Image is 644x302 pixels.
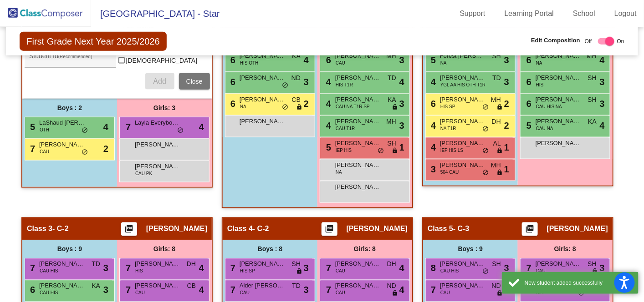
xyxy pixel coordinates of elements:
[440,290,450,297] span: CAU
[291,73,301,83] span: ND
[504,97,509,111] span: 2
[40,126,49,133] span: OTH
[387,260,396,269] span: DH
[20,32,166,51] span: First Grade Next Year 2025/2026
[135,290,145,297] span: CAU
[440,117,486,126] span: [PERSON_NAME]
[199,283,204,297] span: 4
[103,262,108,275] span: 3
[536,95,581,104] span: [PERSON_NAME]
[240,51,285,60] span: [PERSON_NAME] [PERSON_NAME]
[240,268,255,275] span: HIS SP
[28,144,35,154] span: 7
[524,263,532,273] span: 7
[153,77,166,85] span: Add
[135,118,180,127] span: Layla Everybodytalksabout
[135,140,180,149] span: [PERSON_NAME]
[123,285,131,295] span: 7
[29,56,111,63] input: Student Id
[228,285,235,295] span: 7
[335,260,381,269] span: [PERSON_NAME]
[492,282,501,291] span: ND
[440,169,459,176] span: 504 CAU
[429,55,436,65] span: 5
[387,282,396,291] span: ND
[52,225,69,234] span: - C-2
[482,169,489,176] span: do_not_disturb_alt
[440,51,486,60] span: Forest [PERSON_NAME]
[399,262,404,275] span: 4
[187,260,196,269] span: DH
[588,117,597,126] span: KA
[399,97,404,111] span: 3
[304,75,309,89] span: 3
[388,73,396,83] span: TD
[493,139,501,148] span: AL
[28,263,35,273] span: 7
[600,262,605,275] span: 3
[378,147,384,155] span: do_not_disturb_alt
[304,262,309,275] span: 3
[199,262,204,275] span: 4
[39,118,85,127] span: LaShaud [PERSON_NAME] [US_STATE]
[40,268,58,275] span: CAU HIS
[123,225,134,237] mat-icon: picture_as_pdf
[82,127,88,134] span: do_not_disturb_alt
[28,285,35,295] span: 6
[392,290,398,297] span: lock
[578,290,584,297] span: do_not_disturb_alt
[588,73,597,83] span: SH
[504,75,509,89] span: 3
[240,60,259,66] span: HIS OTH
[336,60,345,66] span: CAU
[336,125,355,132] span: CAU T1R
[322,222,337,236] button: Print Students Details
[388,95,396,105] span: KA
[429,99,436,109] span: 6
[228,55,235,65] span: 6
[482,126,489,133] span: do_not_disturb_alt
[304,97,309,111] span: 2
[40,290,58,297] span: CAU HIS
[335,117,381,126] span: [PERSON_NAME]
[135,162,180,171] span: [PERSON_NAME]
[453,6,493,21] a: Support
[199,120,204,134] span: 4
[536,268,546,275] span: CAU
[587,51,597,61] span: MH
[399,75,404,89] span: 4
[440,103,455,110] span: HIS SP
[324,142,331,152] span: 5
[522,222,538,236] button: Print Students Details
[135,260,180,269] span: [PERSON_NAME]
[496,290,503,297] span: lock
[536,81,544,88] span: HIS
[187,282,196,291] span: CB
[123,122,131,132] span: 7
[324,225,335,237] mat-icon: picture_as_pdf
[524,77,532,87] span: 6
[27,225,52,234] span: Class 3
[440,268,459,275] span: CAU HIS
[547,225,608,234] span: [PERSON_NAME]
[39,260,85,269] span: [PERSON_NAME]
[117,99,212,117] div: Girls: 3
[39,140,85,149] span: [PERSON_NAME]
[240,282,285,291] span: Alder [PERSON_NAME]
[536,260,581,269] span: [PERSON_NAME]
[292,95,301,105] span: CB
[399,119,404,132] span: 3
[524,55,532,65] span: 6
[145,73,174,90] button: Add
[440,73,486,82] span: [PERSON_NAME]
[518,240,613,258] div: Girls: 8
[336,169,342,176] span: NA
[336,268,345,275] span: CAU
[324,77,331,87] span: 4
[496,147,503,155] span: lock
[335,161,381,170] span: [PERSON_NAME]
[386,51,396,61] span: MH
[536,139,581,148] span: [PERSON_NAME]
[453,225,470,234] span: - C-3
[40,148,49,155] span: CAU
